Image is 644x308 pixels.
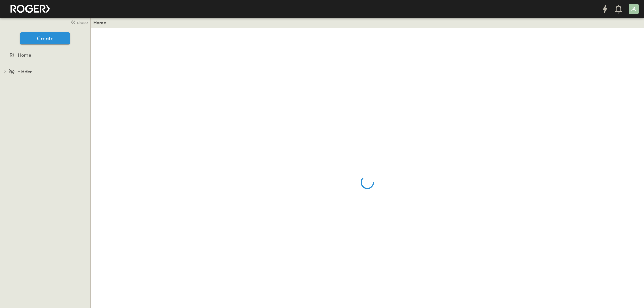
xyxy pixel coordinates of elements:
[17,68,33,75] span: Hidden
[67,17,89,27] button: close
[20,32,70,44] button: Create
[18,52,31,58] span: Home
[1,50,88,60] a: Home
[93,19,110,26] nav: breadcrumbs
[93,19,106,26] a: Home
[77,19,88,26] span: close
